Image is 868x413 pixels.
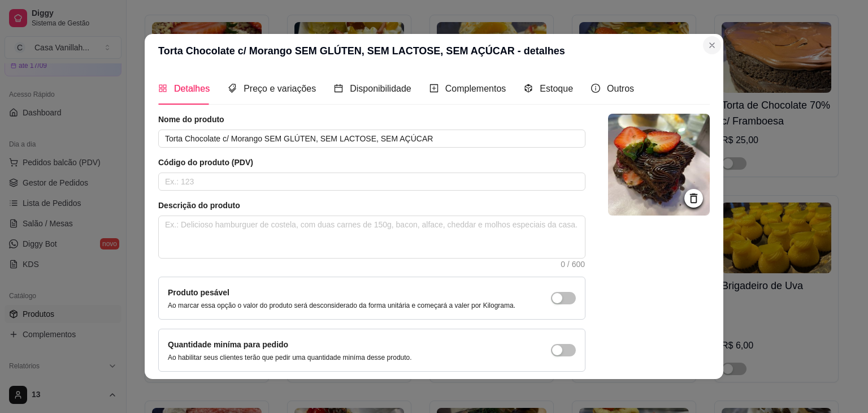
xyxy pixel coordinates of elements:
[168,353,412,362] p: Ao habilitar seus clientes terão que pedir uma quantidade miníma desse produto.
[591,84,600,93] span: info-circle
[334,84,343,93] span: calendar
[703,36,721,54] button: Close
[158,84,167,93] span: appstore
[524,84,533,93] span: code-sandbox
[168,340,288,349] label: Quantidade miníma para pedido
[244,84,316,93] span: Preço e variações
[350,84,411,93] span: Disponibilidade
[158,114,585,125] article: Nome do produto
[145,34,723,68] header: Torta Chocolate c/ Morango SEM GLÚTEN, SEM LACTOSE, SEM AÇÚCAR - detalhes
[429,84,439,93] span: plus-square
[168,288,229,297] label: Produto pesável
[158,173,585,191] input: Ex.: 123
[158,157,585,168] article: Código do produto (PDV)
[168,301,515,310] p: Ao marcar essa opção o valor do produto será desconsiderado da forma unitária e começará a valer ...
[608,114,710,216] img: logo da loja
[158,200,585,211] article: Descrição do produto
[445,84,506,93] span: Complementos
[540,84,573,93] span: Estoque
[607,84,634,93] span: Outros
[174,84,210,93] span: Detalhes
[158,130,585,148] input: Ex.: Hamburguer de costela
[228,84,237,93] span: tags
